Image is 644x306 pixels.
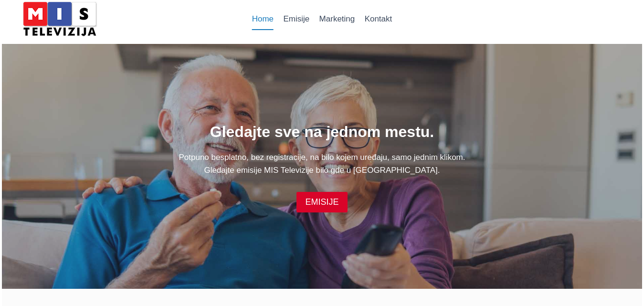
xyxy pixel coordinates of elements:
a: EMISIJE [296,192,347,212]
a: Home [247,8,279,31]
p: Potpuno besplatno, bez registracije, na bilo kojem uređaju, samo jednim klikom. Gledajte emisije ... [26,151,619,177]
a: Emisije [278,8,314,31]
a: Kontakt [359,8,397,31]
nav: Primary Navigation [247,8,397,31]
a: Marketing [314,8,359,31]
h1: Gledajte sve na jednom mestu. [26,120,619,143]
